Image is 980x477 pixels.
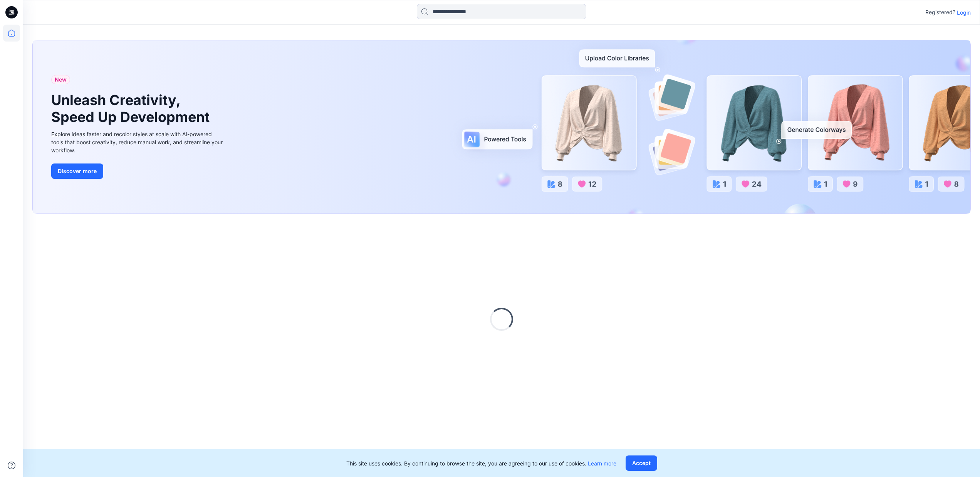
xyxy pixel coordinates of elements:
[55,75,67,84] span: New
[588,460,616,467] a: Learn more
[346,459,616,467] p: This site uses cookies. By continuing to browse the site, you are agreeing to our use of cookies.
[51,163,225,179] a: Discover more
[925,8,955,17] p: Registered?
[51,130,225,154] div: Explore ideas faster and recolor styles at scale with AI-powered tools that boost creativity, red...
[51,92,213,125] h1: Unleash Creativity, Speed Up Development
[51,163,103,179] button: Discover more
[957,8,971,17] p: Login
[626,455,657,471] button: Accept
